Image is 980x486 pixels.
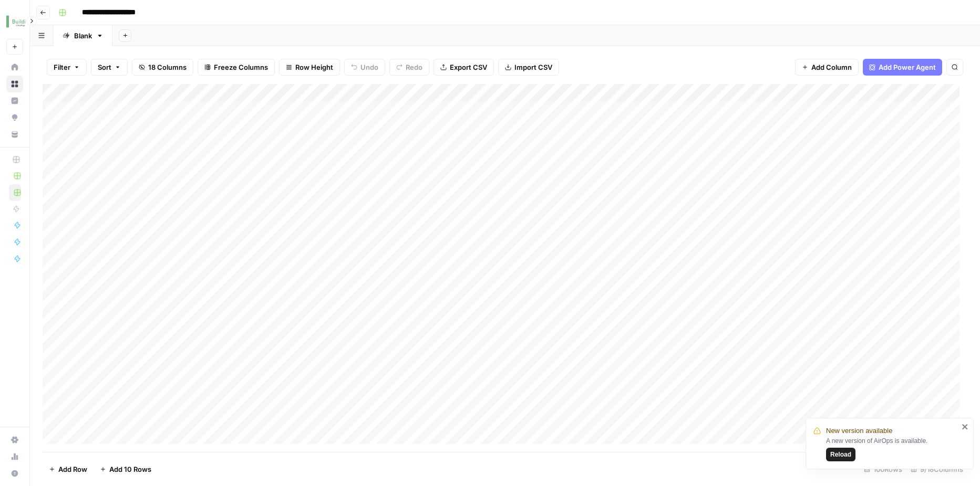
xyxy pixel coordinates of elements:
[344,59,385,76] button: Undo
[826,436,958,461] div: A new version of AirOps is available.
[406,62,422,72] span: Redo
[74,30,92,41] div: Blank
[6,465,23,482] button: Help + Support
[6,59,23,76] a: Home
[47,59,87,76] button: Filter
[6,126,23,143] a: Your Data
[91,59,128,76] button: Sort
[94,461,158,478] button: Add 10 Rows
[6,8,23,35] button: Workspace: Buildium
[109,464,151,474] span: Add 10 Rows
[360,62,378,72] span: Undo
[811,62,852,72] span: Add Column
[58,464,87,474] span: Add Row
[6,76,23,92] a: Browse
[879,62,936,72] span: Add Power Agent
[450,62,487,72] span: Export CSV
[6,92,23,109] a: Insights
[906,461,967,478] div: 9/18 Columns
[6,12,25,31] img: Buildium Logo
[860,461,906,478] div: 100 Rows
[389,59,429,76] button: Redo
[826,426,892,436] span: New version available
[43,461,94,478] button: Add Row
[434,59,494,76] button: Export CSV
[54,25,112,46] a: Blank
[6,448,23,465] a: Usage
[863,59,942,76] button: Add Power Agent
[514,62,552,72] span: Import CSV
[962,422,969,431] button: close
[198,59,275,76] button: Freeze Columns
[6,431,23,448] a: Settings
[148,62,187,72] span: 18 Columns
[498,59,559,76] button: Import CSV
[214,62,268,72] span: Freeze Columns
[132,59,193,76] button: 18 Columns
[295,62,333,72] span: Row Height
[54,62,70,72] span: Filter
[98,62,111,72] span: Sort
[6,109,23,126] a: Opportunities
[795,59,859,76] button: Add Column
[826,448,855,461] button: Reload
[279,59,340,76] button: Row Height
[830,450,851,459] span: Reload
